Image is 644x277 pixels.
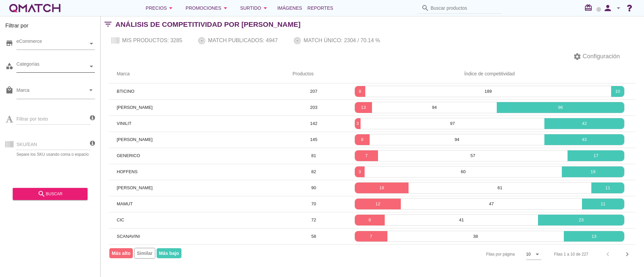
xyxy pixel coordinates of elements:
[568,51,625,63] button: Configuración
[601,3,614,13] i: person
[117,169,138,174] span: HOFFENS
[568,152,624,159] p: 17
[308,4,333,12] span: Reportes
[157,248,181,258] span: Más bajo
[117,153,140,158] span: GENERICO
[370,136,544,143] p: 94
[584,4,595,12] i: redeem
[401,201,582,207] p: 47
[235,1,275,15] button: Surtido
[38,190,46,198] i: search
[167,4,175,12] i: arrow_drop_down
[284,99,343,116] td: 203
[355,120,361,127] p: 3
[117,217,124,222] span: CIC
[275,1,305,15] a: Imágenes
[562,168,624,175] p: 19
[497,104,624,111] p: 96
[355,104,372,111] p: 13
[5,22,95,32] h3: Filtrar por
[355,233,387,240] p: 7
[261,4,269,12] i: arrow_drop_down
[372,104,497,111] p: 94
[533,250,541,258] i: arrow_drop_down
[101,24,115,24] i: filter_list
[355,185,409,191] p: 18
[421,4,429,12] i: search
[378,152,568,159] p: 57
[387,233,564,240] p: 38
[621,248,633,260] button: Next page
[277,4,302,12] span: Imágenes
[409,185,591,191] p: 61
[5,39,13,47] i: store
[365,168,562,175] p: 60
[564,233,624,240] p: 13
[109,65,284,83] th: Marca: Not sorted.
[140,1,180,15] button: Precios
[284,65,343,83] th: Productos: Not sorted.
[538,217,624,223] p: 23
[614,4,623,12] i: arrow_drop_down
[146,4,175,12] div: Precios
[526,251,531,257] div: 10
[355,136,370,143] p: 8
[365,88,611,95] p: 189
[5,62,13,70] i: category
[87,86,95,94] i: arrow_drop_down
[544,120,624,127] p: 42
[385,217,538,223] p: 41
[5,86,13,94] i: local_mall
[117,89,135,94] span: BTICINO
[117,234,140,239] span: SCANAVINI
[117,185,153,190] span: [PERSON_NAME]
[544,136,624,143] p: 43
[361,120,545,127] p: 97
[343,65,636,83] th: Índice de competitividad: Not sorted.
[134,248,155,259] span: Similar
[305,1,336,15] a: Reportes
[355,168,365,175] p: 3
[117,121,131,126] span: VINILIT
[185,4,229,12] div: Promociones
[13,188,88,200] button: buscar
[284,180,343,196] td: 90
[180,1,235,15] button: Promociones
[117,201,133,206] span: MAMUT
[284,116,343,132] td: 142
[18,190,82,198] div: buscar
[591,185,624,191] p: 11
[284,83,343,99] td: 207
[419,245,541,264] div: Filas por página
[284,212,343,228] td: 72
[355,217,385,223] p: 8
[8,1,62,15] a: white-qmatch-logo
[109,248,133,258] span: Más alto
[284,228,343,244] td: 58
[611,88,624,95] p: 10
[554,251,588,257] div: Filas 1 a 10 de 227
[117,105,153,110] span: [PERSON_NAME]
[115,19,301,30] h2: Análisis de competitividad por [PERSON_NAME]
[240,4,269,12] div: Surtido
[284,148,343,164] td: 81
[221,4,229,12] i: arrow_drop_down
[284,196,343,212] td: 70
[355,201,401,207] p: 12
[355,152,378,159] p: 7
[623,250,631,258] i: chevron_right
[284,132,343,148] td: 145
[581,52,620,61] span: Configuración
[284,164,343,180] td: 82
[582,201,624,207] p: 11
[117,137,153,142] span: [PERSON_NAME]
[431,3,498,13] input: Buscar productos
[573,53,581,61] i: settings
[355,88,365,95] p: 8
